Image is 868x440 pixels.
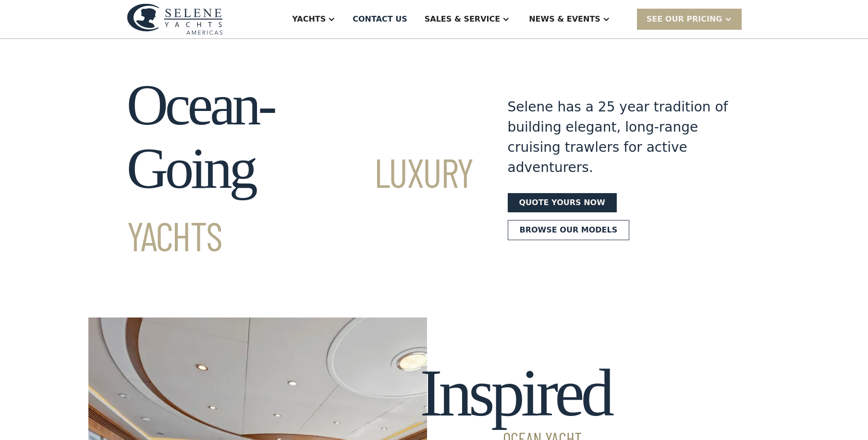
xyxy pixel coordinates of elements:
div: News & EVENTS [529,13,600,25]
div: Selene has a 25 year tradition of building elegant, long-range cruising trawlers for active adven... [508,97,729,178]
div: SEE Our Pricing [647,13,722,25]
span: Luxury Yachts [127,147,473,259]
div: Yachts [292,13,326,25]
div: Sales & Service [425,13,500,25]
a: Browse our models [508,220,630,240]
div: SEE Our Pricing [637,9,742,29]
h1: Ocean-Going [127,73,473,264]
img: logo [127,3,223,35]
div: Contact US [353,13,407,25]
a: Quote yours now [508,193,617,212]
